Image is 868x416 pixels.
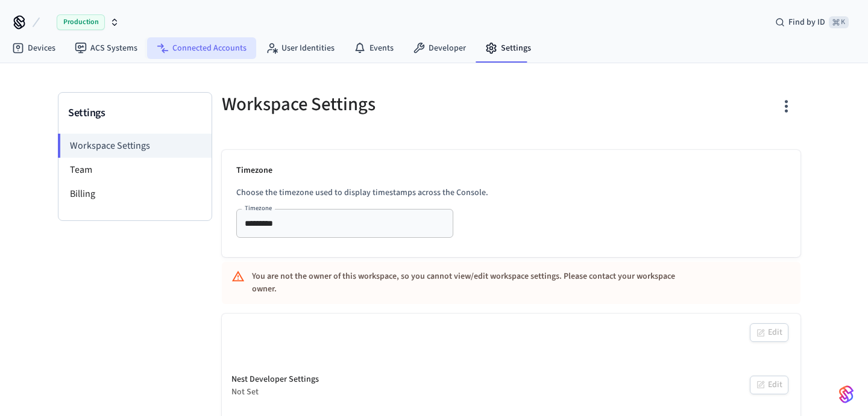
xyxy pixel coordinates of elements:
a: User Identities [256,37,344,59]
a: Connected Accounts [147,37,256,59]
a: Developer [403,37,476,59]
img: SeamLogoGradient.69752ec5.svg [839,385,854,404]
div: Not Set [231,386,319,399]
span: Production [57,14,105,30]
li: Workspace Settings [58,134,212,158]
h3: Settings [68,105,202,122]
a: Devices [2,37,65,59]
li: Billing [58,182,212,206]
span: ⌘ K [829,16,849,28]
li: Team [58,158,212,182]
a: ACS Systems [65,37,147,59]
p: Timezone [236,164,786,177]
a: Events [344,37,403,59]
div: Nest Developer Settings [231,373,319,386]
label: Timezone [245,203,272,213]
h5: Workspace Settings [222,92,504,117]
div: You are not the owner of this workspace, so you cannot view/edit workspace settings. Please conta... [252,265,699,300]
p: Choose the timezone used to display timestamps across the Console. [236,187,786,199]
a: Settings [476,37,541,59]
span: Find by ID [788,16,825,28]
div: Find by ID⌘ K [766,11,858,33]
